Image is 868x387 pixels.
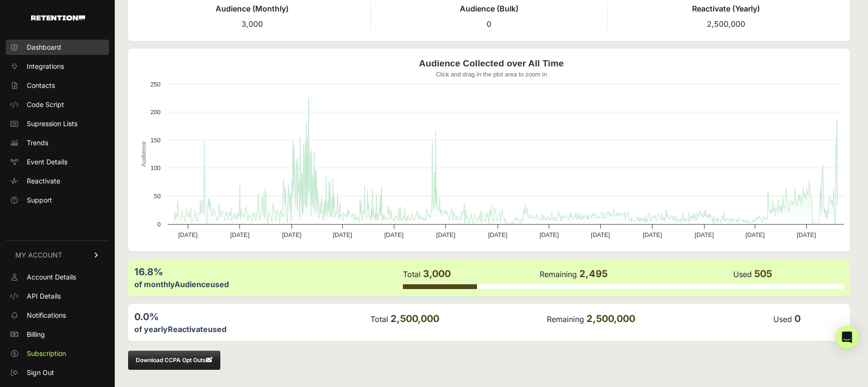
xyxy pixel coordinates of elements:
[579,268,608,279] span: 2,495
[6,78,109,93] a: Contacts
[754,268,772,279] span: 505
[27,81,55,90] span: Contacts
[794,313,801,324] span: 0
[27,368,54,377] span: Sign Out
[436,71,547,78] text: Click and drag in the plot area to zoom in
[6,365,109,380] a: Sign Out
[487,19,491,29] span: 0
[707,19,745,29] span: 2,500,000
[134,54,849,246] svg: Audience Collected over All Time
[157,221,161,228] text: 0
[6,308,109,323] a: Notifications
[174,279,210,289] label: Audience
[27,157,67,167] span: Event Details
[27,119,77,129] span: Supression Lists
[608,3,844,14] h4: Reactivate (Yearly)
[151,137,161,144] text: 150
[151,81,161,88] text: 250
[733,269,752,279] label: Used
[134,310,369,323] div: 0.0%
[178,231,197,238] text: [DATE]
[6,116,109,131] a: Supression Lists
[241,19,263,29] span: 3,000
[31,15,85,21] img: Retention.com
[6,97,109,112] a: Code Script
[423,268,451,279] span: 3,000
[27,176,60,186] span: Reactivate
[835,326,858,349] div: Open Intercom Messenger
[128,351,220,370] button: Download CCPA Opt Outs
[6,289,109,304] a: API Details
[370,314,388,324] label: Total
[6,240,109,269] a: MY ACCOUNT
[282,231,301,238] text: [DATE]
[540,269,577,279] label: Remaining
[643,231,662,238] text: [DATE]
[391,313,439,324] span: 2,500,000
[151,164,161,172] text: 100
[27,138,48,148] span: Trends
[773,314,792,324] label: Used
[371,3,607,14] h4: Audience (Bulk)
[27,291,61,301] span: API Details
[134,279,402,290] div: of monthly used
[746,231,765,238] text: [DATE]
[436,231,456,238] text: [DATE]
[140,141,147,167] text: Audience
[15,250,62,260] span: MY ACCOUNT
[6,193,109,208] a: Support
[27,330,45,339] span: Billing
[230,231,250,238] text: [DATE]
[27,349,66,358] span: Subscription
[27,62,64,71] span: Integrations
[6,173,109,189] a: Reactivate
[488,231,507,238] text: [DATE]
[151,108,161,116] text: 200
[6,135,109,150] a: Trends
[27,195,52,205] span: Support
[547,314,584,324] label: Remaining
[694,231,714,238] text: [DATE]
[403,269,421,279] label: Total
[540,231,559,238] text: [DATE]
[6,59,109,74] a: Integrations
[797,231,816,238] text: [DATE]
[134,265,402,279] div: 16.8%
[6,346,109,361] a: Subscription
[27,100,64,109] span: Code Script
[134,323,369,335] div: of yearly used
[27,311,66,320] span: Notifications
[6,154,109,170] a: Event Details
[586,313,635,324] span: 2,500,000
[591,231,610,238] text: [DATE]
[384,231,403,238] text: [DATE]
[27,43,61,52] span: Dashboard
[6,327,109,342] a: Billing
[154,193,161,200] text: 50
[134,3,370,14] h4: Audience (Monthly)
[419,58,564,68] text: Audience Collected over All Time
[333,231,352,238] text: [DATE]
[27,272,76,282] span: Account Details
[168,324,208,334] label: Reactivate
[6,40,109,55] a: Dashboard
[6,269,109,285] a: Account Details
